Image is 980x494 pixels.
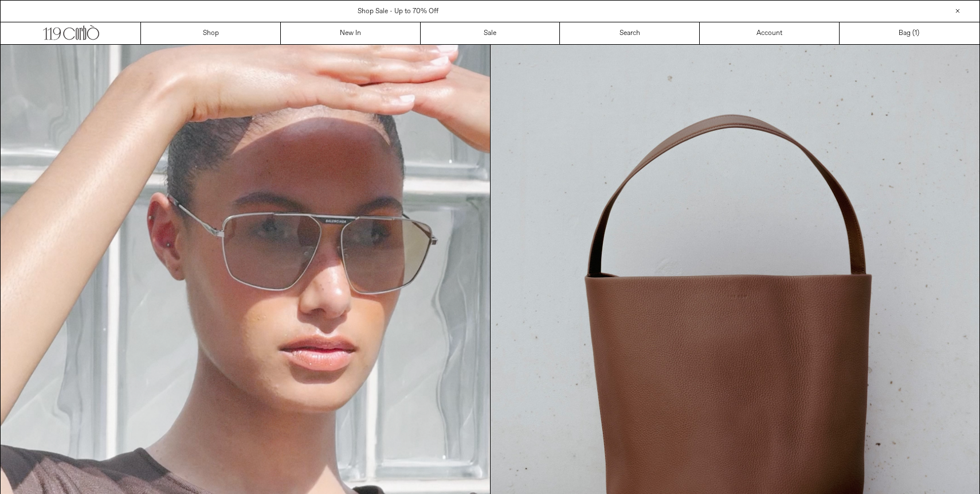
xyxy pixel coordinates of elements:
[915,28,919,38] span: )
[840,22,979,44] a: Bag ()
[700,22,840,44] a: Account
[915,29,917,38] span: 1
[141,22,281,44] a: Shop
[421,22,560,44] a: Sale
[560,22,700,44] a: Search
[358,7,438,16] a: Shop Sale - Up to 70% Off
[281,22,421,44] a: New In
